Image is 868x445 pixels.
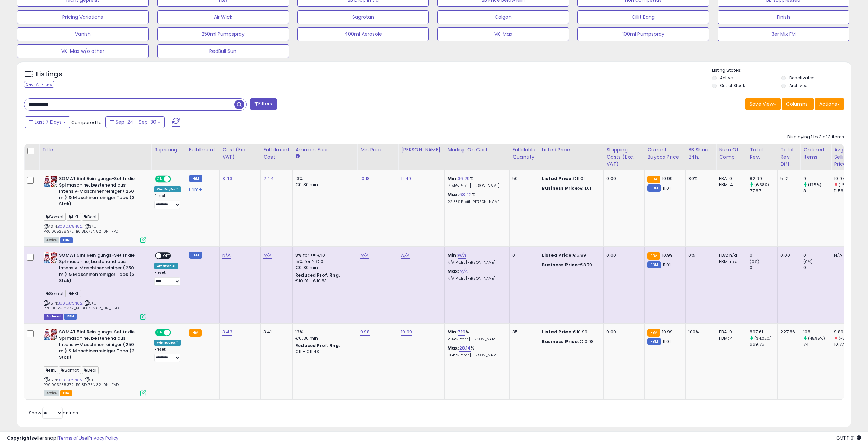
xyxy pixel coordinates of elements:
small: FBM [647,338,661,345]
b: Listed Price: [542,329,573,335]
span: 11.01 [663,262,671,268]
div: 0 [750,265,777,271]
div: 77.87 [750,188,777,194]
b: Listed Price: [542,252,573,258]
div: 897.61 [750,329,777,335]
button: Cillit Bang [577,10,709,24]
small: Amazon Fees. [295,153,299,160]
button: Last 7 Days [25,116,70,128]
button: Air Wick [157,10,289,24]
div: €0.30 min [295,182,352,188]
span: ON [156,329,164,335]
div: BB Share 24h. [688,146,713,161]
span: Deal [82,213,99,221]
div: €11.01 [542,185,598,191]
div: 0 [803,265,831,271]
span: FBM [64,314,77,320]
a: Terms of Use [58,435,87,441]
div: 9.89 [834,329,862,335]
div: Current Buybox Price [647,146,682,161]
div: Min Price [360,146,395,153]
div: Total Rev. Diff. [780,146,797,168]
a: N/A [459,268,468,275]
div: 227.86 [780,329,795,335]
span: Columns [786,101,808,107]
span: All listings currently available for purchase on Amazon [44,237,59,243]
div: Displaying 1 to 3 of 3 items [787,134,844,140]
b: Reduced Prof. Rng. [295,343,340,348]
div: 0% [688,252,711,258]
button: Actions [815,98,844,110]
span: 11.01 [663,338,671,345]
span: | SKU: PR0005238372_B08DJ75N82_0N_FSD [44,300,119,311]
div: Ordered Items [803,146,828,161]
p: 14.55% Profit [PERSON_NAME] [447,183,504,188]
div: €11.01 [542,176,598,182]
div: €8.79 [542,262,598,268]
button: Sep-24 - Sep-30 [105,116,165,128]
div: 8 [803,188,831,194]
div: €10.99 [542,329,598,335]
p: 2.94% Profit [PERSON_NAME] [447,337,504,342]
a: 63.42 [459,191,472,198]
span: Compared to: [71,119,103,126]
a: 36.29 [458,175,470,182]
span: Somat [44,290,66,297]
div: ASIN: [44,176,146,242]
b: SOMAT 5in1 Reinigungs-Set fr die Splmaschine, bestehend aus Intensiv-Maschinenreiniger (250 ml) &... [59,252,142,286]
a: N/A [263,252,271,259]
a: 9.98 [360,329,370,336]
div: FBA: 0 [719,176,741,182]
div: seller snap | | [7,435,118,442]
button: 100ml Pumpspray [577,27,709,41]
div: 8% for <= €10 [295,252,352,258]
a: 7.19 [458,329,466,336]
a: N/A [222,252,231,259]
a: 3.43 [222,329,232,336]
div: €10.01 - €10.83 [295,278,352,284]
div: €0.30 min [295,265,352,271]
span: 2025-10-8 11:01 GMT [836,435,861,441]
div: % [447,176,504,188]
b: Min: [447,175,458,182]
div: 13% [295,329,352,335]
button: Filters [250,98,277,110]
b: SOMAT 5in1 Reinigungs-Set fr die Splmaschine, bestehend aus Intensiv-Maschinenreiniger (250 ml) &... [59,329,142,362]
span: OFF [170,176,181,182]
div: 80% [688,176,711,182]
p: N/A Profit [PERSON_NAME] [447,260,504,265]
div: 5.12 [780,176,795,182]
div: ASIN: [44,252,146,319]
a: B08DJ75N82 [58,300,83,306]
b: Business Price: [542,185,579,191]
div: 100% [688,329,711,335]
div: 82.99 [750,176,777,182]
span: HKL [44,366,58,374]
b: Business Price: [542,338,579,345]
div: 11.58 [834,188,862,194]
span: FBM [60,237,73,243]
div: 10.97 [834,176,862,182]
div: FBA: n/a [719,252,741,258]
div: % [447,345,504,358]
p: 22.53% Profit [PERSON_NAME] [447,199,504,204]
div: Markup on Cost [447,146,506,153]
a: 2.44 [263,175,274,182]
small: FBM [647,261,661,268]
button: RedBull Sun [157,44,289,58]
span: Last 7 Days [35,119,62,125]
small: (-8.17%) [839,336,854,341]
div: Repricing [154,146,183,153]
div: 0 [750,252,777,258]
button: 400ml Aerosole [297,27,429,41]
a: 28.14 [459,345,471,352]
small: FBM [647,184,661,192]
span: All listings currently available for purchase on Amazon [44,390,59,396]
div: Amazon Fees [295,146,354,153]
span: | SKU: PR0005238372_B08DJ75N82_0N_FPD [44,224,118,234]
a: N/A [360,252,368,259]
small: (6.58%) [754,182,769,188]
div: 0.00 [606,252,639,258]
small: (12.5%) [808,182,822,188]
span: OFF [161,253,172,258]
